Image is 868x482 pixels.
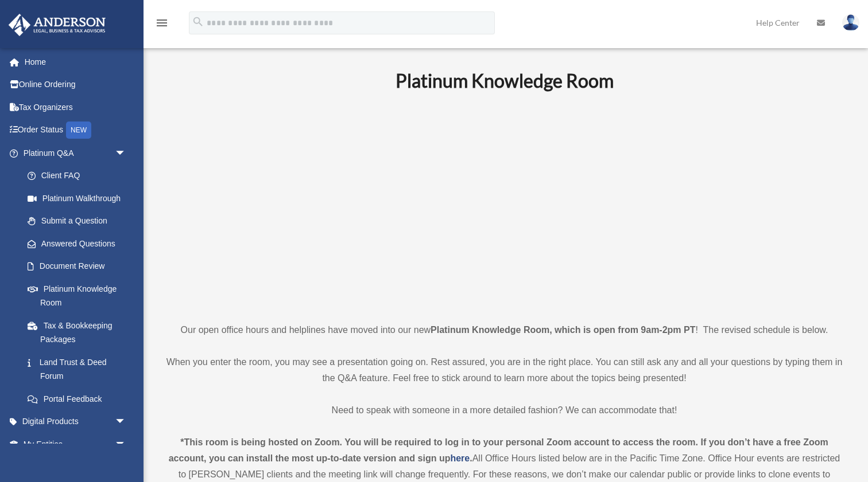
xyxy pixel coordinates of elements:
a: Order StatusNEW [8,119,144,142]
a: Digital Productsarrow_drop_down [8,410,144,433]
span: arrow_drop_down [115,433,138,456]
a: Platinum Knowledge Room [16,277,138,314]
i: search [192,15,204,28]
p: Need to speak with someone in a more detailed fashion? We can accommodate that! [164,402,845,418]
a: Home [8,50,144,73]
a: My Entitiesarrow_drop_down [8,433,144,456]
a: Client FAQ [16,164,144,187]
strong: Platinum Knowledge Room, which is open from 9am-2pm PT [431,325,695,335]
a: Platinum Walkthrough [16,187,144,210]
a: menu [155,20,169,30]
a: here [450,453,470,463]
a: Online Ordering [8,73,144,96]
i: menu [155,16,169,30]
div: NEW [66,122,91,139]
span: arrow_drop_down [115,142,138,165]
a: Land Trust & Deed Forum [16,351,144,387]
img: Anderson Advisors Platinum Portal [5,14,109,36]
b: Platinum Knowledge Room [396,69,614,92]
a: Answered Questions [16,232,144,255]
a: Portal Feedback [16,387,144,410]
a: Platinum Q&Aarrow_drop_down [8,142,144,164]
a: Document Review [16,255,144,278]
a: Tax Organizers [8,96,144,119]
p: Our open office hours and helplines have moved into our new ! The revised schedule is below. [164,322,845,338]
img: User Pic [842,14,859,31]
strong: . [470,453,472,463]
strong: *This room is being hosted on Zoom. You will be required to log in to your personal Zoom account ... [169,437,828,463]
iframe: 231110_Toby_KnowledgeRoom [332,107,677,301]
span: arrow_drop_down [115,410,138,434]
a: Tax & Bookkeeping Packages [16,314,144,351]
a: Submit a Question [16,210,144,233]
p: When you enter the room, you may see a presentation going on. Rest assured, you are in the right ... [164,354,845,386]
